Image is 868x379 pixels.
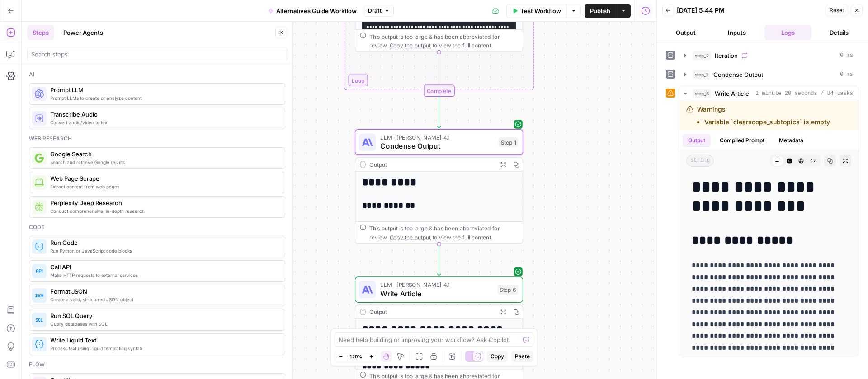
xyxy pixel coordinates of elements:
div: Flow [29,360,285,369]
span: Format JSON [50,287,278,296]
div: This output is too large & has been abbreviated for review. to view the full content. [369,224,518,241]
span: 120% [349,353,362,360]
span: Convert audio/video to text [50,119,278,126]
div: This output is too large & has been abbreviated for review. to view the full content. [369,32,518,49]
span: Copy the output [390,234,431,240]
span: LLM · [PERSON_NAME] 4.1 [380,281,493,289]
span: Copy [491,352,504,360]
span: Query databases with SQL [50,320,278,328]
span: Test Workflow [520,6,561,15]
button: Output [683,134,711,147]
span: Write Liquid Text [50,336,278,345]
span: Create a valid, structured JSON object [50,296,278,303]
button: Reset [826,5,848,16]
button: Steps [27,25,54,40]
button: 0 ms [679,48,859,63]
button: Output [662,25,710,40]
div: Web research [29,135,285,143]
input: Search steps [31,50,283,59]
li: Variable `clearscope_subtopics` is empty [704,117,830,126]
span: Draft [368,7,382,15]
span: step_2 [693,51,711,60]
span: Google Search [50,150,278,159]
span: Alternatives Guide Workflow [276,6,357,15]
button: Compiled Prompt [714,134,770,147]
span: Extract content from web pages [50,183,278,190]
button: 0 ms [679,67,859,82]
div: Complete [355,85,523,97]
g: Edge from step_2-iteration-end to step_1 [437,97,440,128]
div: Output [369,160,493,168]
span: Run Python or JavaScript code blocks [50,247,278,254]
span: Run SQL Query [50,311,278,320]
span: Copy the output [390,42,431,48]
span: Call API [50,262,278,271]
span: Run Code [50,238,278,247]
span: step_1 [693,70,710,79]
g: Edge from step_1 to step_6 [437,244,440,276]
span: Prompt LLMs to create or analyze content [50,94,278,102]
div: Warnings [697,105,830,126]
span: 0 ms [840,70,853,79]
button: Details [815,25,863,40]
span: Condense Output [713,70,763,79]
div: Output [369,308,493,316]
span: Publish [590,6,610,15]
span: Prompt LLM [50,85,278,94]
span: Paste [515,352,530,360]
div: Step 1 [499,137,518,147]
span: Make HTTP requests to external services [50,271,278,279]
button: Metadata [774,134,809,147]
span: step_6 [693,89,711,98]
button: Publish [585,4,616,18]
span: string [686,155,714,167]
span: 1 minute 20 seconds / 84 tasks [755,89,853,98]
button: Test Workflow [506,4,566,18]
div: Complete [424,85,454,97]
button: Logs [764,25,812,40]
span: Write Article [380,288,493,299]
span: LLM · [PERSON_NAME] 4.1 [380,133,494,141]
span: Iteration [715,51,738,60]
span: Reset [830,6,844,14]
button: 1 minute 20 seconds / 84 tasks [679,86,859,101]
div: 1 minute 20 seconds / 84 tasks [679,101,859,356]
div: Ai [29,70,285,79]
span: Transcribe Audio [50,110,278,119]
button: Alternatives Guide Workflow [263,4,362,18]
span: 0 ms [840,51,853,60]
button: Paste [511,351,533,362]
span: Web Page Scrape [50,174,278,183]
span: Perplexity Deep Research [50,198,278,207]
div: Code [29,223,285,231]
span: Search and retrieve Google results [50,159,278,166]
span: Write Article [715,89,749,98]
span: Process text using Liquid templating syntax [50,345,278,352]
button: Power Agents [58,25,108,40]
div: Step 6 [498,285,519,295]
span: Condense Output [380,140,494,151]
span: Conduct comprehensive, in-depth research [50,207,278,215]
button: Inputs [713,25,761,40]
button: Copy [487,351,508,362]
button: Draft [364,5,394,17]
